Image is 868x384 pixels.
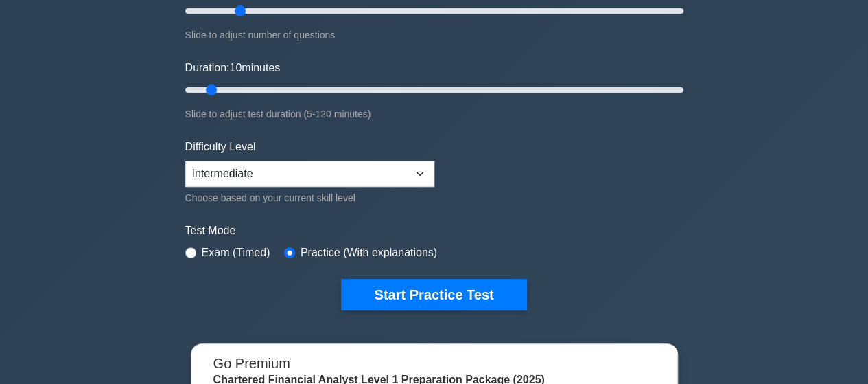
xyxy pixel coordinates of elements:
span: 10 [229,62,242,74]
label: Duration: minutes [185,60,281,76]
label: Practice (With explanations) [301,245,437,261]
label: Test Mode [185,223,683,239]
div: Slide to adjust test duration (5-120 minutes) [185,106,683,122]
label: Exam (Timed) [202,245,270,261]
div: Choose based on your current skill level [185,190,434,206]
label: Difficulty Level [185,139,256,155]
div: Slide to adjust number of questions [185,27,683,43]
button: Start Practice Test [341,279,526,310]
